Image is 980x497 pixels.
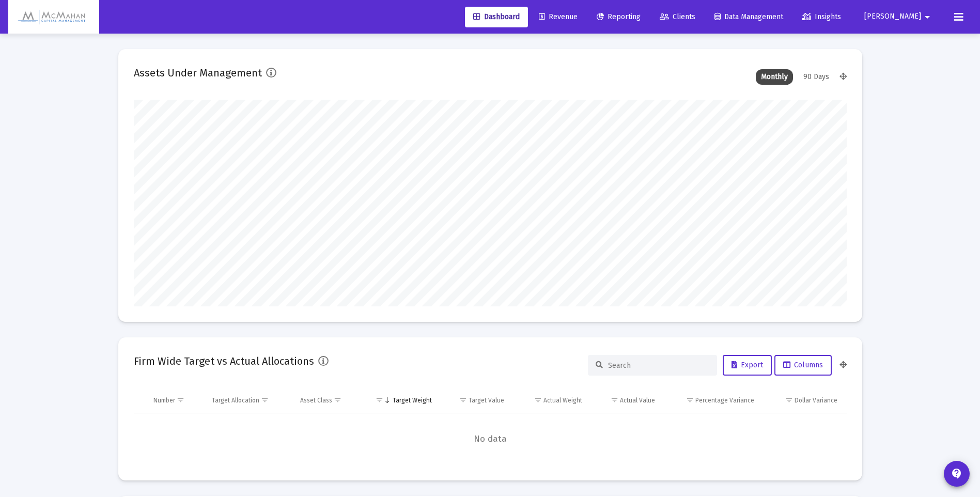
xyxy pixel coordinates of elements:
[795,396,837,405] div: Dollar Variance
[134,388,847,465] div: Data grid
[597,12,641,21] span: Reporting
[293,388,362,413] td: Column Asset Class
[620,396,655,405] div: Actual Value
[465,7,528,27] a: Dashboard
[362,388,439,413] td: Column Target Weight
[439,388,512,413] td: Column Target Value
[611,396,618,404] span: Show filter options for column 'Actual Value'
[134,65,262,81] h2: Assets Under Management
[146,388,205,413] td: Column Number
[732,361,763,369] span: Export
[334,396,341,404] span: Show filter options for column 'Asset Class'
[785,396,793,404] span: Show filter options for column 'Dollar Variance'
[783,361,823,369] span: Columns
[608,361,709,370] input: Search
[469,396,504,405] div: Target Value
[134,353,314,369] h2: Firm Wide Target vs Actual Allocations
[261,396,269,404] span: Show filter options for column 'Target Allocation'
[300,396,332,405] div: Asset Class
[921,7,934,27] mat-icon: arrow_drop_down
[212,396,259,405] div: Target Allocation
[589,388,662,413] td: Column Actual Value
[531,7,586,27] a: Revenue
[376,396,383,404] span: Show filter options for column 'Target Weight'
[473,12,520,21] span: Dashboard
[205,388,293,413] td: Column Target Allocation
[153,396,175,405] div: Number
[539,12,578,21] span: Revenue
[852,6,946,27] button: [PERSON_NAME]
[177,396,184,404] span: Show filter options for column 'Number'
[723,355,772,376] button: Export
[16,7,91,27] img: Dashboard
[756,69,793,85] div: Monthly
[543,396,582,405] div: Actual Weight
[864,12,921,21] span: [PERSON_NAME]
[662,388,761,413] td: Column Percentage Variance
[951,468,963,480] mat-icon: contact_support
[651,7,704,27] a: Clients
[534,396,542,404] span: Show filter options for column 'Actual Weight'
[706,7,791,27] a: Data Management
[802,12,841,21] span: Insights
[794,7,849,27] a: Insights
[393,396,432,405] div: Target Weight
[134,433,847,445] span: No data
[761,388,846,413] td: Column Dollar Variance
[774,355,832,376] button: Columns
[798,69,834,85] div: 90 Days
[511,388,589,413] td: Column Actual Weight
[588,7,649,27] a: Reporting
[660,12,695,21] span: Clients
[714,12,783,21] span: Data Management
[695,396,754,405] div: Percentage Variance
[686,396,694,404] span: Show filter options for column 'Percentage Variance'
[459,396,467,404] span: Show filter options for column 'Target Value'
